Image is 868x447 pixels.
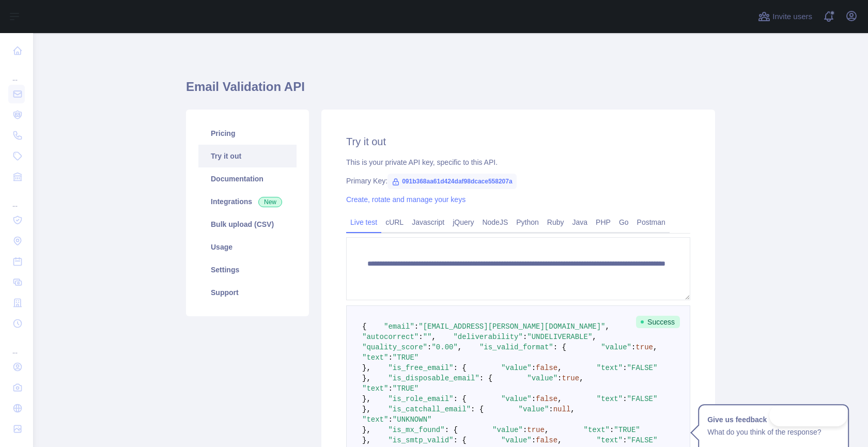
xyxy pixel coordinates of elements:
span: "value" [501,436,532,444]
span: false [536,436,557,444]
span: "0.00" [431,343,457,351]
span: "quality_score" [362,343,427,351]
span: true [527,426,545,434]
button: Invite users [756,8,814,25]
a: Settings [198,258,297,281]
span: "is_catchall_email" [388,405,471,413]
a: Pricing [198,122,297,145]
span: "UNKNOWN" [393,415,432,424]
span: : { [453,364,466,372]
a: Integrations New [198,190,297,213]
a: Ruby [543,214,568,230]
span: false [536,395,557,403]
span: "value" [519,405,549,413]
span: : [532,364,536,372]
span: "is_valid_format" [479,343,553,351]
span: "[EMAIL_ADDRESS][PERSON_NAME][DOMAIN_NAME]" [419,322,605,331]
span: , [606,322,610,331]
span: "text" [362,353,388,362]
span: "is_mx_found" [388,426,444,434]
span: : { [479,374,492,382]
a: Documentation [198,167,297,190]
span: "text" [362,384,388,393]
span: null [553,405,571,413]
a: Try it out [198,145,297,167]
span: : [557,374,562,382]
span: : [388,353,392,362]
span: }, [362,405,371,413]
span: }, [362,426,371,434]
span: , [653,343,657,351]
span: : { [445,426,458,434]
span: "" [423,333,432,341]
span: : [623,436,627,444]
span: : [532,395,536,403]
iframe: Toggle Customer Support [769,405,847,426]
div: This is your private API key, specific to this API. [346,157,690,167]
span: : { [453,436,466,444]
span: true [562,374,580,382]
span: : [523,333,527,341]
span: "text" [584,426,610,434]
span: "text" [362,415,388,424]
span: "is_free_email" [388,364,453,372]
span: "deliverability" [453,333,522,341]
div: Primary Key: [346,176,690,186]
span: "TRUE" [393,384,419,393]
span: Invite users [772,11,812,23]
a: Postman [633,214,670,230]
span: Success [636,316,680,328]
a: Java [568,214,592,230]
span: "TRUE" [393,353,419,362]
span: : [631,343,636,351]
span: , [557,395,562,403]
span: true [636,343,653,351]
span: "autocorrect" [362,333,419,341]
span: : [549,405,553,413]
span: "FALSE" [627,364,658,372]
span: "TRUE" [614,426,640,434]
a: Create, rotate and manage your keys [346,195,466,204]
a: jQuery [448,214,478,230]
span: : [388,384,392,393]
span: , [545,426,549,434]
span: "FALSE" [627,436,658,444]
a: cURL [381,214,408,230]
span: : { [553,343,566,351]
span: "value" [501,364,532,372]
span: 091b368aa61d424daf98dcace558207a [388,174,517,189]
p: What do you think of the response? [707,426,840,438]
span: : { [471,405,484,413]
span: , [431,333,436,341]
span: : [414,322,419,331]
span: "FALSE" [627,395,658,403]
h2: Try it out [346,134,690,149]
span: , [557,436,562,444]
span: }, [362,374,371,382]
a: Javascript [408,214,448,230]
span: : [523,426,527,434]
span: "text" [597,395,623,403]
span: "email" [384,322,414,331]
span: , [557,364,562,372]
span: : { [453,395,466,403]
span: }, [362,364,371,372]
a: Python [512,214,543,230]
span: "value" [501,395,532,403]
span: "text" [597,364,623,372]
span: , [579,374,583,382]
a: PHP [592,214,615,230]
h1: Email Validation API [186,79,715,103]
span: "value" [492,426,523,434]
span: "text" [597,436,623,444]
span: New [258,197,282,207]
div: ... [8,62,25,83]
a: Support [198,281,297,304]
a: Usage [198,236,297,258]
span: : [532,436,536,444]
span: : [419,333,423,341]
span: , [458,343,462,351]
span: : [388,415,392,424]
span: }, [362,395,371,403]
span: "is_smtp_valid" [388,436,453,444]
